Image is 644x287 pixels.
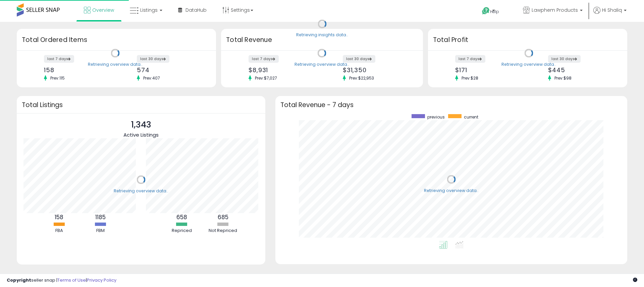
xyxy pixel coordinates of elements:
[57,277,86,283] a: Terms of Use
[532,7,578,13] span: Lawphem Products
[490,9,499,14] span: Help
[140,7,158,13] span: Listings
[7,277,31,283] strong: Copyright
[424,188,479,194] div: Retrieving overview data..
[477,2,512,22] a: Help
[88,61,143,67] div: Retrieving overview data..
[185,7,207,13] span: DataHub
[92,7,114,13] span: Overview
[593,7,627,22] a: Hi Shaliq
[294,61,349,67] div: Retrieving overview data..
[482,7,490,15] i: Get Help
[7,277,116,284] div: seller snap | |
[114,188,168,194] div: Retrieving overview data..
[87,277,116,283] a: Privacy Policy
[602,7,622,13] span: Hi Shaliq
[501,61,556,67] div: Retrieving overview data..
